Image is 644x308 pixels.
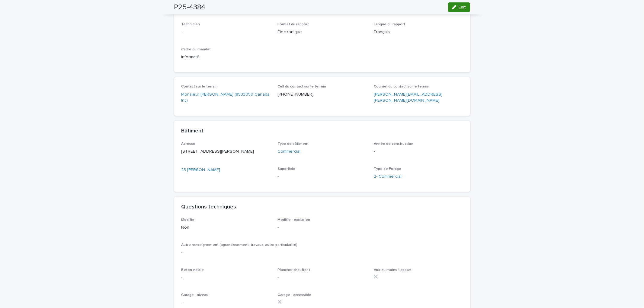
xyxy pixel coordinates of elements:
span: Type de Forage [374,167,401,171]
span: Plancher chauffant [277,268,310,272]
span: Beton visible [181,268,204,272]
a: 23 [PERSON_NAME] [181,167,220,173]
h2: Bâtiment [181,128,204,135]
p: [PHONE_NUMBER] [277,91,367,98]
span: Edit [459,5,466,9]
span: Modifie [181,218,195,222]
span: Cell du contact sur le terrain [277,85,326,88]
span: Garage - niveau [181,293,209,297]
span: Garage - accessible [277,293,311,297]
span: Année de construction [374,142,413,146]
span: Voir au moins 1 appart [374,268,412,272]
p: - [181,29,271,35]
p: - [181,249,463,256]
span: Courriel du contact sur le terrain [374,85,429,88]
p: Électronique [277,29,367,35]
p: - [181,275,271,281]
span: Superficie [277,167,295,171]
span: Format du rapport [277,23,309,26]
span: Technicien [181,23,200,26]
span: Langue du rapport [374,23,405,26]
button: Edit [448,2,470,12]
a: 2- Commercial [374,173,402,180]
span: Adresse [181,142,196,146]
span: Type de bâtiment [277,142,309,146]
p: Non [181,224,271,231]
span: Contact sur le terrain [181,85,218,88]
p: - [277,275,367,281]
span: Cadre du mandat [181,48,211,51]
p: - [374,148,463,155]
p: - [277,224,367,231]
h2: P25-4384 [174,3,206,12]
p: Français [374,29,463,35]
a: [PERSON_NAME][EMAIL_ADDRESS][PERSON_NAME][DOMAIN_NAME] [374,92,442,103]
p: [STREET_ADDRESS][PERSON_NAME] [181,148,271,155]
h2: Questions techniques [181,204,236,211]
a: Commercial [277,148,300,155]
p: Informatif [181,54,271,60]
p: - [277,173,367,180]
p: - [181,300,271,306]
span: Modifie - exclusion [277,218,310,222]
span: Autre renseignement (agrandissement, travaux, autre particularité) [181,243,298,247]
a: Monsieur [PERSON_NAME] (8533059 Canada Inc) [181,91,271,104]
